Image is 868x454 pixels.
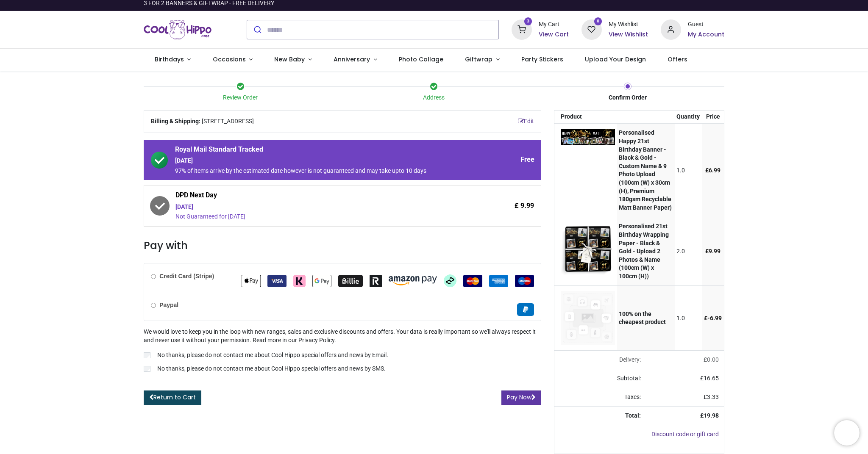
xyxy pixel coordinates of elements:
div: 2.0 [676,247,700,256]
img: Revolut Pay [370,275,382,287]
td: Taxes: [554,388,646,407]
span: Billie [338,277,363,284]
p: No thanks, please do not contact me about Cool Hippo special offers and news by Email. [157,351,388,360]
span: New Baby [274,55,305,64]
img: American Express [489,275,508,287]
a: View Wishlist [609,30,648,39]
span: Maestro [515,277,534,284]
div: [DATE] [175,157,462,165]
a: My Account [688,30,724,39]
span: Photo Collage [399,55,443,64]
span: 3.33 [707,393,719,400]
a: Discount code or gift card [651,431,719,437]
strong: 100% on the cheapest product [619,310,666,326]
span: Paypal [517,306,534,313]
a: View Cart [539,30,569,39]
span: Apple Pay [242,277,261,284]
span: 16.65 [704,375,719,382]
span: Klarna [293,277,306,284]
img: Amazon Pay [389,276,437,285]
span: Upload Your Design [585,55,646,64]
a: Anniversary [323,49,388,71]
th: Price [702,111,724,123]
span: Google Pay [312,277,331,284]
b: Paypal [159,302,178,308]
button: Submit [247,20,267,39]
th: Quantity [675,111,702,123]
div: We would love to keep you in the loop with new ranges, sales and exclusive discounts and offers. ... [144,328,541,374]
img: Klarna [293,275,306,287]
img: Aef97w2KU8QZAAAAAElFTkSuQmCC [561,129,615,145]
span: 9.99 [709,248,721,255]
sup: 3 [524,17,532,25]
strong: Personalised Happy 21st Birthday Banner - Black & Gold - Custom Name & 9 Photo Upload (100cm (W) ... [619,129,672,210]
a: Logo of Cool Hippo [144,18,211,42]
img: VISA [267,275,287,287]
a: 0 [581,26,602,33]
a: Occasions [202,49,264,71]
div: My Wishlist [609,20,648,29]
a: Return to Cart [144,390,201,405]
a: Birthdays [144,49,202,71]
div: 1.0 [676,166,700,175]
span: Offers [668,55,687,64]
th: Product [554,111,617,123]
input: Paypal [151,303,156,308]
span: Anniversary [334,55,370,64]
img: Billie [338,275,363,287]
button: Pay Now [501,390,541,405]
a: New Baby [264,49,323,71]
div: Guest [688,20,724,29]
span: £ [704,393,719,400]
span: Birthdays [155,55,184,64]
img: 8f2ld0am83yxAAAAAASUVORK5CYII= [561,222,615,277]
span: 6.99 [709,167,721,174]
img: MasterCard [463,275,482,287]
b: Billing & Shipping: [151,118,200,125]
input: Credit Card (Stripe) [151,274,156,279]
strong: £ [700,412,719,419]
div: My Cart [539,20,569,29]
img: Cool Hippo [144,18,211,42]
sup: 0 [594,17,602,25]
div: Review Order [144,94,337,102]
span: -﻿6.99 [707,315,722,321]
span: Afterpay Clearpay [444,277,456,284]
img: Apple Pay [242,275,261,287]
span: MasterCard [463,277,482,284]
span: Giftwrap [465,55,492,64]
iframe: Brevo live chat [834,420,860,446]
p: No thanks, please do not contact me about Cool Hippo special offers and news by SMS. [157,365,386,373]
span: [STREET_ADDRESS] [202,117,254,126]
span: Amazon Pay [389,277,437,284]
span: Royal Mail Standard Tracked [175,145,462,157]
span: 0.00 [707,356,719,363]
img: Google Pay [312,275,331,287]
a: Giftwrap [454,49,510,71]
div: 97% of items arrive by the estimated date however is not guaranteed and may take upto 10 days [175,167,462,175]
strong: Total: [625,412,641,419]
div: [DATE] [175,203,462,211]
span: DPD Next Day [175,191,462,202]
div: 1.0 [676,314,700,323]
input: No thanks, please do not contact me about Cool Hippo special offers and news by SMS. [144,366,150,372]
a: 3 [512,26,532,33]
div: Not Guaranteed for [DATE] [175,213,462,221]
span: £ [705,167,721,174]
h3: Pay with [144,238,541,253]
img: Paypal [517,303,534,316]
td: Subtotal: [554,369,646,388]
input: No thanks, please do not contact me about Cool Hippo special offers and news by Email. [144,352,150,358]
span: 19.98 [704,412,719,419]
span: £ [704,356,719,363]
span: American Express [489,277,508,284]
div: Address [337,94,531,102]
div: Confirm Order [531,94,724,102]
span: Revolut Pay [370,277,382,284]
span: Party Stickers [521,55,563,64]
span: £ [704,315,722,321]
span: £ [705,248,721,255]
